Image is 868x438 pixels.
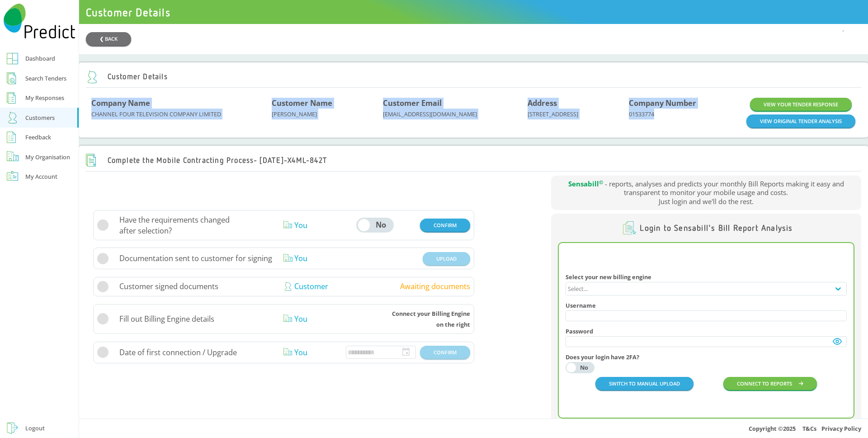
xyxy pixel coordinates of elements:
[119,253,272,264] span: Documentation sent to customer for signing
[383,98,528,128] div: [EMAIL_ADDRESS][DOMAIN_NAME]
[79,419,868,438] div: Copyright © 2025
[86,210,482,363] div: Next steps
[383,98,528,109] div: Customer Email
[577,365,591,371] div: No
[25,132,51,143] div: Feedback
[283,253,345,264] div: You
[566,302,847,309] h4: Username
[723,377,817,390] button: CONNECT TO REPORTS
[272,98,383,109] div: Customer Name
[566,274,847,281] h4: Select your new billing engine
[566,362,594,374] button: YesNo
[640,223,793,233] h4: Login to Sensabill's Bill Report Analysis
[25,112,55,123] div: Customers
[420,219,470,232] button: CONFIRM
[568,179,603,188] span: Sensabill
[91,98,272,109] div: Company Name
[86,71,168,84] h2: Customer Details
[283,281,345,292] div: Customer
[566,328,847,335] h4: Password
[802,424,816,433] a: T&Cs
[629,98,747,128] div: 01533774
[272,98,383,128] div: [PERSON_NAME]
[599,179,603,186] sup: ©
[821,424,861,433] a: Privacy Policy
[371,221,390,229] div: No
[283,314,345,324] div: You
[400,281,470,292] div: Awaiting documents
[119,314,214,324] span: Fill out Billing Engine details
[25,423,45,433] div: Logout
[595,377,693,390] button: SWITCH TO MANUAL UPLOAD
[25,92,64,103] div: My Responses
[25,152,70,162] div: My Organisation
[629,98,747,109] div: Company Number
[283,220,345,231] div: You
[25,53,55,64] div: Dashboard
[356,218,394,233] button: YesNo
[86,32,131,45] button: ❮ BACK
[528,98,629,128] div: [STREET_ADDRESS]
[283,347,345,358] div: You
[392,308,470,330] div: Connect your Billing Engine on the right
[119,347,237,358] span: Date of first connection / Upgrade
[746,114,855,128] a: VIEW ORIGINAL TENDER ANALYSIS
[566,354,847,361] h4: Does your login have 2FA?
[119,214,284,236] span: Have the requirements changed after selection?
[25,171,57,182] div: My Account
[750,98,852,111] a: VIEW YOUR TENDER RESPONSE
[25,73,66,84] div: Search Tenders
[4,4,75,39] img: Predict Mobile
[86,154,327,167] h2: Complete the Mobile Contracting Process - [DATE]-X4ML-842T
[528,98,629,109] div: Address
[568,286,588,292] div: Select...
[551,176,861,210] div: - reports, analyses and predicts your monthly Bill Reports making it easy and transparent to moni...
[91,98,272,128] div: CHANNEL FOUR TELEVISION COMPANY LIMITED
[119,281,218,292] span: Customer signed documents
